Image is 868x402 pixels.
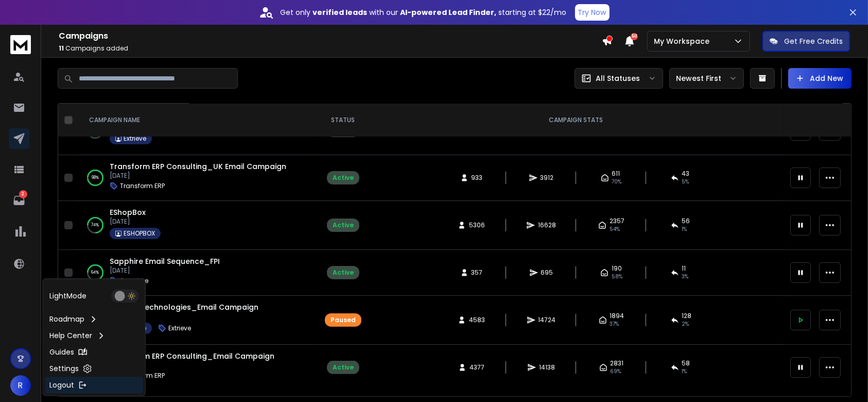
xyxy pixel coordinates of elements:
[110,256,220,266] a: Sapphire Email Sequence_FPI
[682,170,690,178] span: 43
[77,155,319,201] td: 98%Transform ERP Consulting_UK Email Campaign[DATE]Transform ERP
[612,264,622,273] span: 190
[77,250,319,296] td: 64%Sapphire Email Sequence_FPI[DATE]Sapphire
[333,363,354,372] div: Active
[49,347,74,357] p: Guides
[611,359,624,367] span: 2831
[10,35,31,54] img: logo
[578,7,606,18] p: Try Now
[539,363,555,372] span: 14138
[682,217,690,225] span: 56
[762,31,850,52] button: Get Free Credits
[682,367,687,376] span: 1 %
[470,363,484,372] span: 4377
[669,68,744,89] button: Newest First
[92,267,99,278] p: 64 %
[682,320,689,328] span: 2 %
[110,172,286,180] p: [DATE]
[631,33,638,40] span: 50
[610,312,624,320] span: 1894
[538,221,556,229] span: 16628
[45,311,143,327] a: Roadmap
[654,36,714,46] p: My Workspace
[49,330,92,341] p: Help Center
[611,367,621,376] span: 69 %
[168,324,191,332] p: Extrieve
[682,264,686,273] span: 11
[610,320,619,328] span: 37 %
[612,178,622,186] span: 70 %
[333,174,354,182] div: Active
[92,173,99,183] p: 98 %
[401,7,497,18] strong: AI-powered Lead Finder,
[19,190,27,198] p: 2
[575,4,610,21] button: Try Now
[541,269,553,277] span: 695
[49,363,79,374] p: Settings
[610,217,624,225] span: 2357
[77,104,319,137] th: CAMPAIGN NAME
[612,170,620,178] span: 611
[49,291,86,301] p: Light Mode
[110,207,146,217] a: EShopBox
[333,221,354,229] div: Active
[319,104,368,137] th: STATUS
[120,277,148,285] p: Sapphire
[45,344,143,360] a: Guides
[110,361,274,370] p: [DATE]
[10,375,31,396] button: R
[682,225,687,233] span: 1 %
[59,30,602,42] h1: Campaigns
[110,217,161,226] p: [DATE]
[77,296,319,345] td: 26%Extrieve Technologies_Email Campaign[DATE]ExtrieveExtrieve
[110,302,258,312] a: Extrieve Technologies_Email Campaign
[596,73,640,83] p: All Statuses
[77,345,319,391] td: 59%Transform ERP Consulting_Email Campaign[DATE]Transform ERP
[9,190,29,211] a: 2
[110,351,274,361] a: Transform ERP Consulting_Email Campaign
[110,161,286,172] a: Transform ERP Consulting_UK Email Campaign
[124,135,146,143] p: Extrieve
[45,360,143,377] a: Settings
[49,314,84,324] p: Roadmap
[612,273,622,281] span: 58 %
[281,7,567,18] p: Get only with our starting at $22/mo
[610,225,620,233] span: 54 %
[124,229,155,238] p: ESHOPBOX
[92,220,99,230] p: 74 %
[120,182,165,190] p: Transform ERP
[59,44,602,53] p: Campaigns added
[368,104,784,137] th: CAMPAIGN STATS
[541,174,554,182] span: 3912
[77,201,319,250] td: 74%EShopBox[DATE]ESHOPBOX
[472,269,483,277] span: 357
[682,312,692,320] span: 128
[110,266,220,275] p: [DATE]
[469,316,485,324] span: 4583
[110,312,258,321] p: [DATE]
[682,359,690,367] span: 58
[469,221,485,229] span: 5306
[788,68,852,89] button: Add New
[682,178,689,186] span: 5 %
[45,327,143,344] a: Help Center
[682,273,689,281] span: 3 %
[313,7,368,18] strong: verified leads
[331,316,356,324] div: Paused
[333,269,354,277] div: Active
[472,174,483,182] span: 933
[784,36,843,46] p: Get Free Credits
[49,380,74,390] p: Logout
[539,316,556,324] span: 14724
[59,44,64,53] span: 11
